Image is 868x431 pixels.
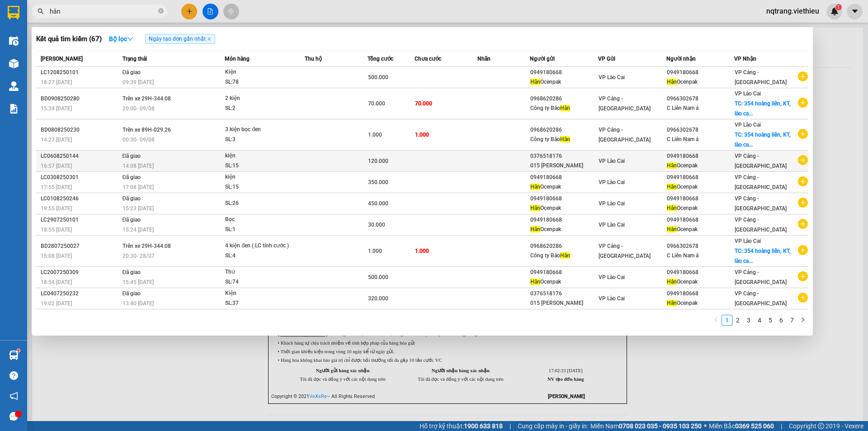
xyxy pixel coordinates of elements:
span: Hân [667,184,677,190]
span: 09:39 [DATE] [123,79,154,85]
span: close [207,37,212,41]
span: VP Cảng - [GEOGRAPHIC_DATA] [599,95,651,112]
div: Ocenpak [530,204,598,213]
span: Hân [530,205,540,211]
div: kiện [225,172,293,182]
span: VP Lào Cai [599,179,625,185]
div: BD0808250230 [41,125,120,135]
img: warehouse-icon [9,36,19,46]
span: 15:34 [DATE] [41,105,72,112]
span: Nhãn [477,56,491,62]
span: Trên xe 89H-029.26 [123,127,171,133]
span: 14:08 [DATE] [123,163,154,169]
img: warehouse-icon [9,59,19,68]
span: search [38,8,44,14]
span: VP Cảng - [GEOGRAPHIC_DATA] [735,153,787,169]
span: VP Lào Cai [599,222,625,228]
li: 4 [754,315,765,326]
span: VP Cảng - [GEOGRAPHIC_DATA] [735,195,787,212]
span: 30.000 [368,222,385,228]
span: 450.000 [368,200,388,207]
span: 13:40 [DATE] [123,300,154,307]
div: 0949180668 [530,268,598,277]
span: VP Nhận [734,56,756,62]
div: LC0308250301 [41,173,120,182]
div: 0376518176 [530,152,598,161]
span: Đã giao [123,290,141,297]
div: LC1208250101 [41,68,120,77]
span: VP Cảng - [GEOGRAPHIC_DATA] [599,127,651,143]
span: Hân [667,300,677,306]
strong: TĐ chuyển phát: [39,50,78,64]
div: Ocenpak [530,225,598,234]
img: logo [3,27,38,62]
span: 1.000 [368,132,382,138]
span: 17:55 [DATE] [41,184,72,190]
span: 20:30 - 28/07 [123,253,155,259]
div: 0949180668 [667,194,734,204]
span: Hân [667,279,677,285]
span: Hân [667,79,677,85]
div: Ocenpak [667,225,734,234]
div: Ocenpak [667,277,734,287]
a: 6 [776,315,786,325]
a: 1 [722,315,732,325]
span: close-circle [158,8,164,14]
span: Đã giao [123,69,141,76]
div: 0966302678 [667,94,734,104]
span: VP Lào Cai [599,295,625,302]
span: Hân [560,136,570,142]
span: TC: 354 hoàng liên, KT, lào ca... [735,100,791,117]
span: plus-circle [798,198,808,208]
div: 0968620286 [530,125,598,135]
div: Ocenpak [530,77,598,87]
div: Ocenpak [667,298,734,308]
span: 15:45 [DATE] [123,279,154,285]
span: VP Cảng - [GEOGRAPHIC_DATA] [735,69,787,85]
span: 14:27 [DATE] [41,137,72,143]
div: Bọc [225,215,293,225]
span: Hân [667,162,677,169]
span: VP Lào Cai [599,74,625,81]
strong: VIỆT HIẾU LOGISTIC [41,7,85,27]
div: C Liên Nam á [667,135,734,144]
span: 1.000 [415,132,429,138]
a: 3 [744,315,754,325]
div: 0949180668 [530,68,598,77]
span: 500.000 [368,274,388,280]
span: VP Cảng - [GEOGRAPHIC_DATA] [735,217,787,233]
span: left [713,317,719,322]
div: BD0908250280 [41,94,120,104]
span: [PERSON_NAME] [41,56,83,62]
li: Previous Page [711,315,722,326]
span: close-circle [158,7,164,16]
span: 15:24 [DATE] [123,227,154,233]
span: 15:23 [DATE] [123,205,154,212]
span: VP Lào Cai [735,122,761,128]
div: 0949180668 [667,173,734,182]
span: 1.000 [368,248,382,254]
li: 1 [722,315,732,326]
span: 120.000 [368,158,388,164]
span: 18:55 [DATE] [41,227,72,233]
span: plus-circle [798,129,808,139]
div: SL: 2 [225,104,293,114]
li: Next Page [797,315,808,326]
span: 17:08 [DATE] [123,184,154,190]
div: Ocenpak [667,182,734,192]
div: 0949180668 [667,68,734,77]
div: LC0108250246 [41,194,120,204]
span: LC1408250212 [88,52,142,62]
strong: PHIẾU GỬI HÀNG [40,28,86,48]
div: Ocenpak [530,182,598,192]
span: Đã giao [123,195,141,202]
span: 70.000 [415,100,432,107]
img: logo-vxr [8,6,19,19]
span: VP Cảng - [GEOGRAPHIC_DATA] [735,269,787,285]
div: SL: 78 [225,77,293,87]
span: right [800,317,806,322]
span: plus-circle [798,176,808,186]
span: question-circle [9,371,18,380]
strong: Bộ lọc [109,35,133,43]
div: kiện [225,151,293,161]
